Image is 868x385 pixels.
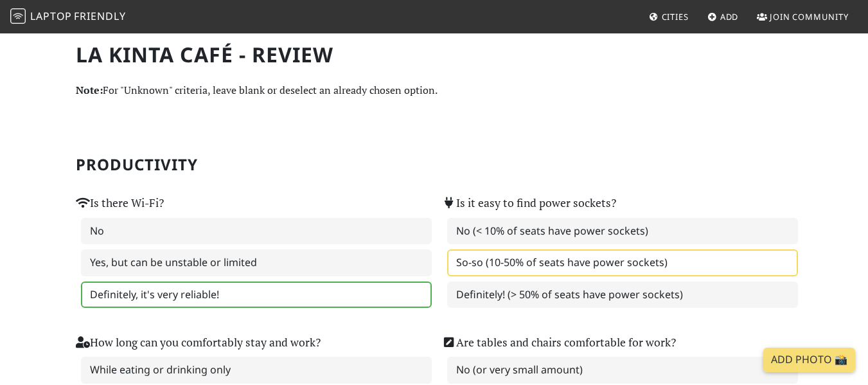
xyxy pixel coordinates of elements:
a: Cities [644,5,694,28]
label: No (< 10% of seats have power sockets) [447,218,798,245]
h1: La Kinta Café - Review [76,42,793,67]
label: While eating or drinking only [81,357,432,384]
label: How long can you comfortably stay and work? [76,334,321,352]
span: Laptop [30,9,72,23]
span: Friendly [74,9,125,23]
strong: Note: [76,83,103,97]
label: Is it easy to find power sockets? [442,194,616,212]
img: LaptopFriendly [10,8,26,24]
label: No (or very small amount) [447,357,798,384]
label: Is there Wi-Fi? [76,194,164,212]
a: LaptopFriendly LaptopFriendly [10,6,126,28]
a: Join Community [752,5,854,28]
span: Cities [662,11,689,22]
label: No [81,218,432,245]
label: Are tables and chairs comfortable for work? [442,334,676,352]
label: Definitely, it's very reliable! [81,282,432,309]
label: So-so (10-50% of seats have power sockets) [447,249,798,276]
a: Add Photo 📸 [763,348,855,372]
p: For "Unknown" criteria, leave blank or deselect an already chosen option. [76,82,793,99]
a: Add [702,5,744,28]
h2: Productivity [76,156,793,174]
label: Yes, but can be unstable or limited [81,249,432,276]
label: Definitely! (> 50% of seats have power sockets) [447,282,798,309]
span: Join Community [770,11,849,22]
span: Add [720,11,739,22]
